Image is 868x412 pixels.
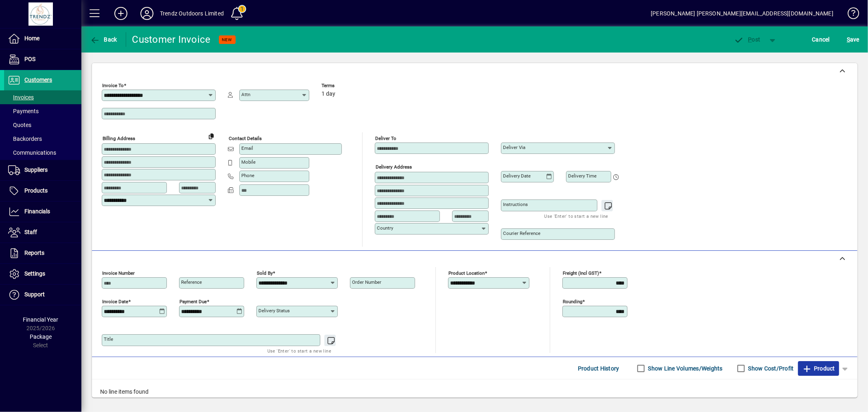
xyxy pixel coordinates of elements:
button: Save [845,32,861,47]
span: Back [90,36,117,43]
button: Copy to Delivery address [205,129,218,142]
mat-label: Sold by [257,270,273,276]
button: Add [108,6,134,21]
app-page-header-button: Back [81,32,126,47]
mat-label: Order number [352,279,381,285]
mat-label: Reference [181,279,202,285]
a: Home [4,28,81,49]
mat-label: Title [104,336,113,342]
span: Terms [321,83,370,88]
label: Show Cost/Profit [747,364,794,373]
mat-label: Country [377,225,393,231]
mat-label: Delivery status [258,308,290,313]
mat-label: Mobile [241,159,256,165]
label: Show Line Volumes/Weights [647,364,723,373]
a: Payments [4,104,81,118]
mat-label: Delivery date [503,173,531,179]
mat-label: Courier Reference [503,230,540,236]
mat-label: Email [241,145,253,151]
a: Quotes [4,118,81,132]
span: S [847,36,850,43]
mat-label: Attn [241,92,250,97]
button: Cancel [810,32,832,47]
mat-label: Delivery time [568,173,597,179]
mat-label: Deliver via [503,145,525,150]
mat-label: Rounding [563,299,582,305]
div: Trendz Outdoors Limited [160,7,224,20]
span: Financial Year [23,316,59,323]
span: Settings [24,270,45,277]
div: Customer Invoice [132,33,211,46]
mat-hint: Use 'Enter' to start a new line [267,346,331,355]
span: Products [24,187,48,194]
div: No line items found [92,379,857,404]
button: Post [730,32,765,47]
mat-label: Invoice To [102,83,124,88]
span: ost [734,36,761,43]
span: Quotes [8,122,31,128]
mat-hint: Use 'Enter' to start a new line [544,211,608,221]
a: Products [4,181,81,201]
span: Product [802,362,835,375]
mat-label: Freight (incl GST) [563,270,599,276]
mat-label: Deliver To [375,136,396,141]
span: Reports [24,250,44,256]
button: Product History [575,361,623,376]
a: Invoices [4,90,81,104]
span: Support [24,291,45,298]
span: NEW [222,37,232,42]
span: Home [24,35,39,42]
a: Reports [4,243,81,263]
a: Suppliers [4,160,81,180]
a: Backorders [4,132,81,146]
div: [PERSON_NAME] [PERSON_NAME][EMAIL_ADDRESS][DOMAIN_NAME] [651,7,833,20]
span: Product History [578,362,619,375]
span: 1 day [321,91,335,97]
span: Invoices [8,94,34,101]
mat-label: Phone [241,173,254,178]
span: Financials [24,208,50,215]
a: Knowledge Base [842,2,858,28]
span: Customers [24,77,52,83]
button: Product [798,361,839,376]
span: Communications [8,149,56,156]
button: Back [88,32,119,47]
a: Settings [4,264,81,284]
a: Financials [4,202,81,222]
span: Cancel [812,33,830,46]
a: Communications [4,146,81,160]
span: POS [24,56,35,62]
span: Backorders [8,136,42,142]
span: ave [847,33,859,46]
span: Staff [24,229,37,235]
a: POS [4,49,81,70]
mat-label: Instructions [503,202,528,207]
span: Suppliers [24,167,48,173]
a: Support [4,285,81,305]
mat-label: Product location [448,270,485,276]
span: Payments [8,108,39,114]
span: P [748,36,752,43]
mat-label: Payment due [179,299,207,305]
mat-label: Invoice number [102,270,135,276]
span: Package [30,333,52,340]
button: Profile [134,6,160,21]
a: Staff [4,222,81,243]
mat-label: Invoice date [102,299,128,305]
